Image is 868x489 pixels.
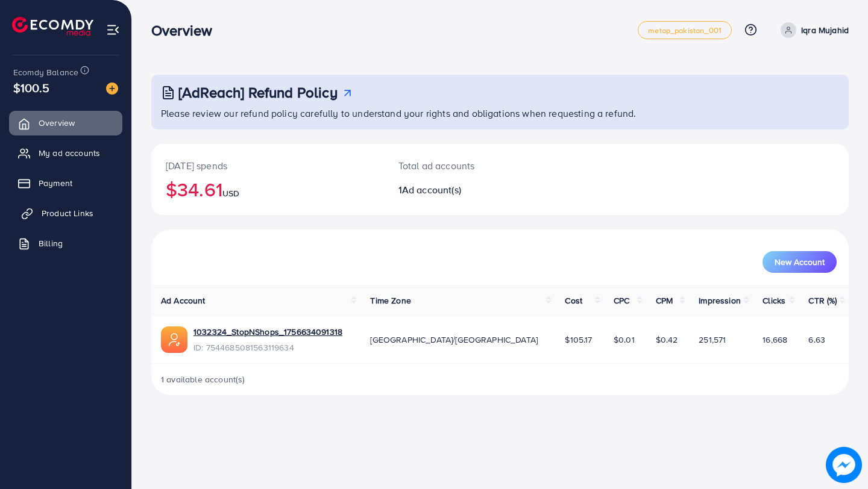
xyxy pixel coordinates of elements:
[648,26,722,34] span: metap_pakistan_001
[398,184,544,196] h2: 1
[699,334,726,346] span: 251,571
[402,183,461,196] span: Ad account(s)
[106,23,120,37] img: menu
[638,21,732,39] a: metap_pakistan_001
[776,22,849,38] a: Iqra Mujahid
[161,294,206,307] span: Ad Account
[614,294,629,307] span: CPC
[775,258,825,266] span: New Account
[161,106,841,120] p: Please review our refund policy carefully to understand your rights and obligations when requesti...
[13,79,49,96] span: $100.5
[151,22,222,39] h3: Overview
[808,334,825,346] span: 6.63
[9,231,122,255] a: Billing
[12,17,93,36] img: logo
[763,251,837,273] button: New Account
[161,326,187,353] img: ic-ads-acc.e4c84228.svg
[9,171,122,195] a: Payment
[166,158,370,173] p: [DATE] spends
[801,23,849,37] p: Iqra Mujahid
[9,201,122,225] a: Product Links
[565,294,582,307] span: Cost
[763,334,787,346] span: 16,668
[656,294,673,307] span: CPM
[39,237,63,249] span: Billing
[193,326,342,338] a: 1032324_StopNShops_1756634091318
[193,341,342,354] span: ID: 7544685081563119634
[370,334,538,346] span: [GEOGRAPHIC_DATA]/[GEOGRAPHIC_DATA]
[39,117,75,129] span: Overview
[763,294,785,307] span: Clicks
[656,334,678,346] span: $0.42
[9,141,122,165] a: My ad accounts
[39,177,72,189] span: Payment
[161,373,245,385] span: 1 available account(s)
[614,334,635,346] span: $0.01
[808,294,837,307] span: CTR (%)
[178,84,338,101] h3: [AdReach] Refund Policy
[39,147,100,159] span: My ad accounts
[106,83,118,95] img: image
[13,66,78,78] span: Ecomdy Balance
[398,158,544,173] p: Total ad accounts
[166,178,370,201] h2: $34.61
[370,294,410,307] span: Time Zone
[699,294,741,307] span: Impression
[826,447,862,483] img: image
[565,334,592,346] span: $105.17
[42,207,93,219] span: Product Links
[222,187,239,199] span: USD
[9,111,122,135] a: Overview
